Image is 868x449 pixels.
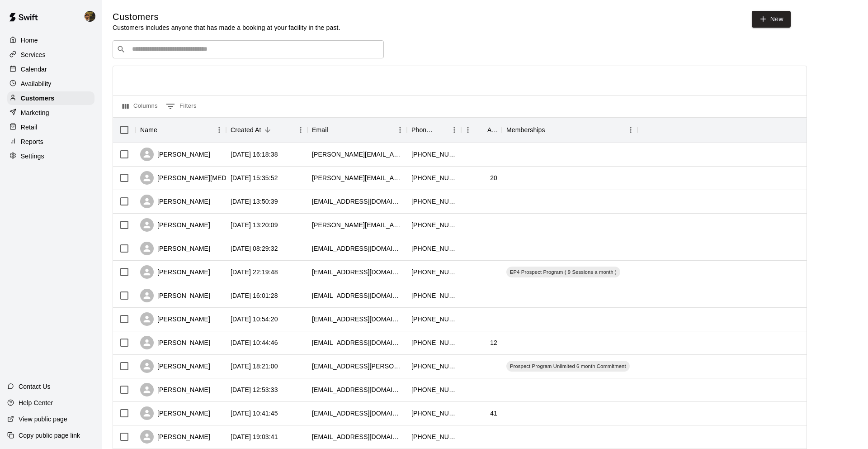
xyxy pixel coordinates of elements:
div: [PERSON_NAME] [140,242,210,255]
div: amy@jacobssons.net [312,150,402,159]
div: 2025-09-06 12:53:33 [231,385,278,394]
button: Sort [475,124,487,136]
div: Phone Number [407,117,461,143]
div: neshajovic@gmail.com [312,267,402,277]
div: 2025-09-08 08:29:32 [231,244,278,253]
div: eve.adames@icloud.com [312,362,402,371]
div: oeborden@icloud.com [312,291,402,300]
a: Retail [7,120,94,134]
div: [PERSON_NAME] [140,265,210,279]
div: jenheerwig@gmail.com [312,315,402,324]
div: [PERSON_NAME] [140,312,210,326]
div: [PERSON_NAME] [140,383,210,396]
div: gcastillooo31@gmail.com [312,385,402,394]
div: Customers [7,91,94,105]
div: +19176767047 [411,244,457,253]
p: Contact Us [19,382,51,391]
div: Reports [7,135,94,148]
span: Prospect Program Unlimited 6 month Commitment [506,363,630,370]
div: [PERSON_NAME] [140,430,210,444]
button: Menu [393,123,407,137]
div: Created At [226,117,307,143]
button: Menu [448,123,461,137]
button: Menu [624,123,637,137]
div: Name [136,117,226,143]
p: Settings [21,152,44,161]
div: 2025-09-06 10:41:45 [231,409,278,418]
button: Menu [294,123,307,137]
div: +447795106655 [411,409,457,418]
div: +16466961393 [411,150,457,159]
div: [PERSON_NAME][MEDICAL_DATA] [140,171,262,185]
p: Availability [21,79,52,88]
div: +16468126230 [411,267,457,277]
button: Sort [157,124,170,136]
p: Marketing [21,108,49,117]
span: EP4 Prospect Program ( 9 Sessions a month ) [506,268,620,276]
div: [PERSON_NAME] [140,148,210,161]
p: Copy public page link [19,431,80,440]
div: Name [140,117,157,143]
p: Retail [21,123,38,132]
div: 12 [490,338,497,347]
a: New [752,11,791,28]
div: Memberships [506,117,545,143]
div: [PERSON_NAME] [140,406,210,420]
p: Home [21,36,38,45]
div: 2025-09-07 10:54:20 [231,315,278,324]
div: +17186500180 [411,385,457,394]
div: emma.taoyn@gmail.com [312,173,402,182]
div: 2025-09-08 13:20:09 [231,220,278,229]
div: 2025-09-09 16:18:38 [231,150,278,159]
div: matlynch@gmail.com [312,244,402,253]
div: Availability [7,77,94,91]
div: 2025-09-08 13:50:39 [231,197,278,206]
div: Phone Number [411,117,435,143]
div: [PERSON_NAME] [140,218,210,232]
div: 2025-09-07 22:19:48 [231,267,278,277]
div: jaydenp7208@gmail.com [312,432,402,441]
div: 20 [490,173,497,182]
div: Created At [231,117,261,143]
div: +13476843167 [411,362,457,371]
div: 2025-09-07 16:01:28 [231,291,278,300]
div: +13472203934 [411,338,457,347]
div: Francisco Gracesqui [83,7,102,25]
p: Services [21,50,46,59]
a: Services [7,48,94,62]
a: Calendar [7,62,94,76]
a: Home [7,33,94,47]
p: Customers [21,94,54,103]
button: Sort [435,124,448,136]
div: +16467851142 [411,291,457,300]
div: +19177335914 [411,432,457,441]
img: Francisco Gracesqui [85,11,95,22]
div: [PERSON_NAME] [140,336,210,349]
button: Sort [328,124,341,136]
div: Search customers by name or email [113,40,384,58]
div: 2025-09-06 18:21:00 [231,362,278,371]
div: Age [487,117,497,143]
div: 41 [490,409,497,418]
div: Email [307,117,407,143]
button: Sort [261,124,274,136]
div: osoriokj2022@gmail.com [312,197,402,206]
div: Marketing [7,106,94,119]
p: Calendar [21,65,47,74]
div: Memberships [502,117,637,143]
div: +19172825511 [411,173,457,182]
div: [PERSON_NAME] [140,195,210,208]
p: Help Center [19,398,53,407]
p: View public page [19,415,67,424]
button: Menu [461,123,475,137]
h5: Customers [113,11,340,23]
p: Reports [21,137,43,146]
div: [PERSON_NAME] [140,359,210,373]
a: Settings [7,149,94,163]
button: Menu [212,123,226,137]
div: +19173916752 [411,197,457,206]
div: +19177101795 [411,315,457,324]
